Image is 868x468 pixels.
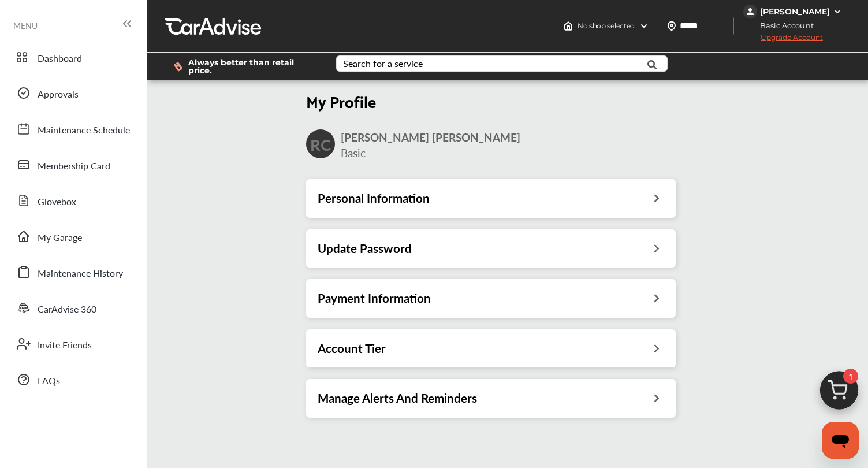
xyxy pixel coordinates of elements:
span: My Garage [38,231,82,246]
img: location_vector.a44bc228.svg [667,21,676,31]
a: Dashboard [10,42,136,72]
img: WGsFRI8htEPBVLJbROoPRyZpYNWhNONpIPPETTm6eUC0GeLEiAAAAAElFTkSuQmCC [833,7,842,16]
span: Invite Friends [38,338,92,353]
img: cart_icon.3d0951e8.svg [811,366,867,421]
a: Maintenance Schedule [10,114,136,144]
span: Dashboard [38,51,82,66]
a: Membership Card [10,150,136,180]
span: Approvals [38,87,79,102]
a: Invite Friends [10,329,136,359]
span: No shop selected [578,21,635,31]
h3: Payment Information [318,291,431,306]
span: CarAdvise 360 [38,302,96,317]
span: Basic Account [744,20,822,32]
span: Glovebox [38,195,76,210]
a: FAQs [10,365,136,395]
a: My Garage [10,221,136,251]
span: Upgrade Account [743,33,823,47]
a: CarAdvise 360 [10,293,136,323]
a: Maintenance History [10,257,136,287]
a: Glovebox [10,185,136,216]
span: FAQs [38,374,60,389]
h2: RC [310,134,331,154]
span: Membership Card [38,159,110,174]
span: Always better than retail price. [188,58,318,75]
div: Search for a service [343,59,423,68]
h3: Personal Information [318,191,430,206]
h3: Manage Alerts And Reminders [318,391,477,406]
span: Maintenance Schedule [38,123,130,138]
div: [PERSON_NAME] [760,6,830,17]
h3: Account Tier [318,341,386,356]
img: dollor_label_vector.a70140d1.svg [174,62,182,72]
span: Basic [341,145,366,161]
span: MENU [13,21,38,30]
a: Approvals [10,78,136,108]
span: [PERSON_NAME] [PERSON_NAME] [341,129,520,145]
img: header-home-logo.8d720a4f.svg [564,21,573,31]
h3: Update Password [318,241,412,256]
img: header-down-arrow.9dd2ce7d.svg [639,21,649,31]
span: 1 [843,369,858,384]
img: header-divider.bc55588e.svg [733,17,734,35]
h2: My Profile [306,91,676,111]
img: jVpblrzwTbfkPYzPPzSLxeg0AAAAASUVORK5CYII= [743,5,757,18]
span: Maintenance History [38,266,123,281]
iframe: Button to launch messaging window [822,422,859,459]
